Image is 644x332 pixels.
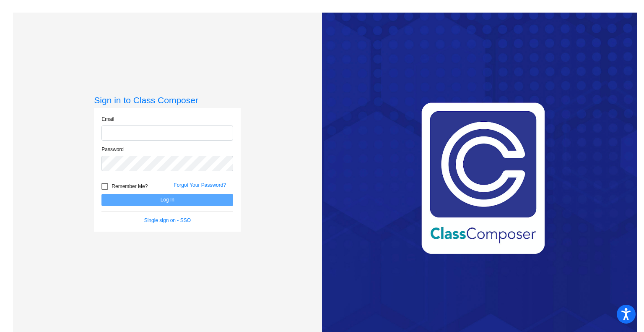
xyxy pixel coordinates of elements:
label: Password [101,146,124,153]
a: Forgot Your Password? [174,182,226,188]
a: Single sign on - SSO [144,217,191,223]
label: Email [101,115,114,123]
h3: Sign in to Class Composer [94,95,241,105]
span: Remember Me? [112,181,148,191]
button: Log In [101,194,233,206]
